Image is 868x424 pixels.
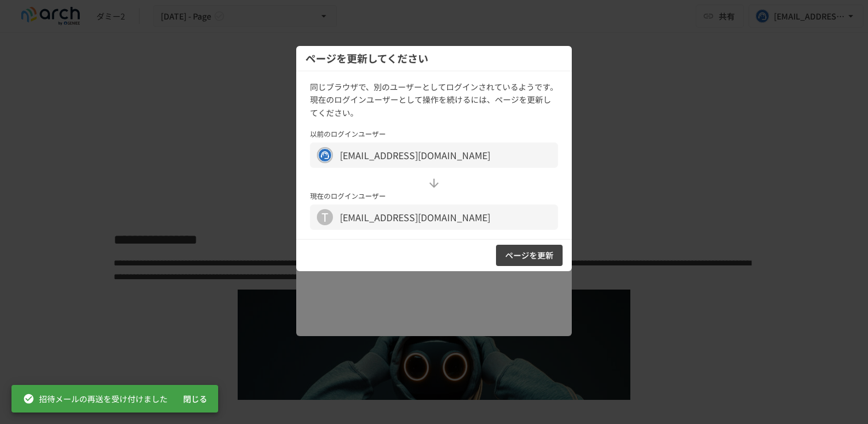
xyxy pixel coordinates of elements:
[317,209,333,225] div: T
[310,128,558,139] p: 以前のログインユーザー
[23,388,168,409] div: 招待メールの再送を受け付けました
[310,80,558,119] p: 同じブラウザで、別のユーザーとしてログインされているようです。 現在のログインユーザーとして操作を続けるには、ページを更新してください。
[177,388,214,410] button: 閉じる
[496,245,563,266] button: ページを更新
[296,46,572,71] div: ページを更新してください
[310,190,558,201] p: 現在のログインユーザー
[340,210,541,224] div: [EMAIL_ADDRESS][DOMAIN_NAME]
[340,148,541,162] div: [EMAIL_ADDRESS][DOMAIN_NAME]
